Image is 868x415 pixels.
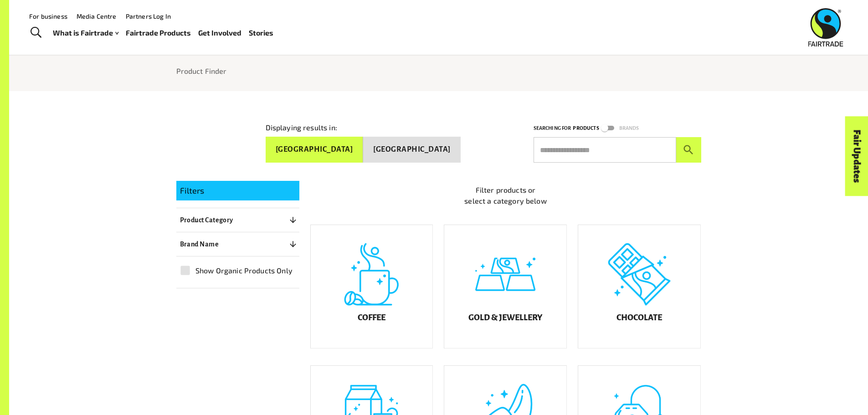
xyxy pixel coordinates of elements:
[310,184,701,206] p: Filter products or select a category below
[616,313,662,322] h5: Chocolate
[534,124,571,133] p: Searching for
[180,215,233,225] p: Product Category
[77,12,117,20] a: Media Centre
[180,184,296,197] p: Filters
[619,124,639,133] p: Brands
[126,12,171,20] a: Partners Log In
[573,124,599,133] p: Products
[195,265,293,276] span: Show Organic Products Only
[444,225,567,348] a: Gold & Jewellery
[176,236,299,252] button: Brand Name
[363,137,461,163] button: [GEOGRAPHIC_DATA]
[249,26,273,40] a: Stories
[176,67,227,75] a: Product Finder
[126,26,191,40] a: Fairtrade Products
[53,26,118,40] a: What is Fairtrade
[358,313,385,322] h5: Coffee
[180,239,219,250] p: Brand Name
[310,225,433,348] a: Coffee
[25,21,47,44] a: Toggle Search
[176,212,299,228] button: Product Category
[266,122,337,133] p: Displaying results in:
[198,26,241,40] a: Get Involved
[29,12,67,20] a: For business
[266,137,364,163] button: [GEOGRAPHIC_DATA]
[578,225,701,348] a: Chocolate
[808,8,843,46] img: Fairtrade Australia New Zealand logo
[468,313,542,322] h5: Gold & Jewellery
[176,66,701,77] nav: breadcrumb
